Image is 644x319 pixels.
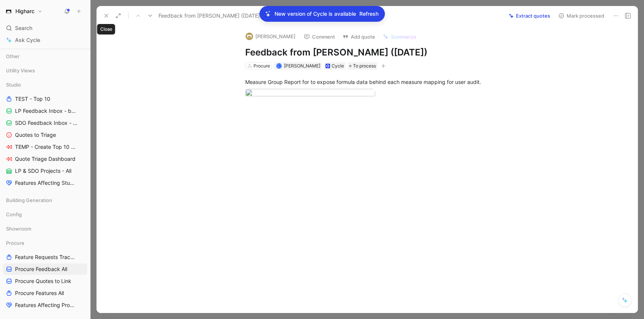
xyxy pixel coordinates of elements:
[3,79,87,90] div: Studio
[3,51,87,62] div: Other
[242,31,299,42] button: logo[PERSON_NAME]
[3,209,87,220] div: Config
[3,252,87,263] a: Feature Requests Tracker
[158,11,262,20] span: Feedback from [PERSON_NAME] ([DATE])
[3,288,87,299] a: Procure Features All
[3,237,87,311] div: ProcureFeature Requests TrackerProcure Feedback AllProcure Quotes to LinkProcure Features AllFeat...
[3,195,87,206] div: Building Generation
[3,165,87,177] a: LP & SDO Projects - All
[3,51,87,64] div: Other
[391,33,416,40] span: Summarize
[332,62,344,70] div: Cycle
[353,62,376,70] span: To process
[15,301,77,309] span: Features Affecting Procure
[6,196,52,204] span: Building Generation
[348,62,377,70] div: To process
[3,117,87,129] a: SDO Feedback Inbox - by Type
[15,155,75,163] span: Quote Triage Dashboard
[245,79,481,85] span: Measure Group Report for to expose formula data behind each measure mapping for user audit.
[253,62,270,70] div: Procure
[3,141,87,153] a: TEMP - Create Top 10 List
[5,7,12,15] img: Higharc
[3,6,44,16] button: HigharcHigharc
[245,46,505,58] h1: Feedback from [PERSON_NAME] ([DATE])
[277,64,281,68] div: L
[245,89,375,99] img: CleanShot 2025-08-12 at 10.40.32.png
[15,143,77,151] span: TEMP - Create Top 10 List
[339,31,379,42] button: Add quote
[3,195,87,208] div: Building Generation
[3,177,87,189] a: Features Affecting Studio
[15,277,71,285] span: Procure Quotes to Link
[3,153,87,165] a: Quote Triage Dashboard
[6,81,21,88] span: Studio
[3,79,87,189] div: StudioTEST - Top 10LP Feedback Inbox - by TypeSDO Feedback Inbox - by TypeQuotes to TriageTEMP - ...
[15,265,67,273] span: Procure Feedback All
[15,95,50,103] span: TEST - Top 10
[6,52,20,60] span: Other
[3,105,87,117] a: LP Feedback Inbox - by Type
[15,131,56,139] span: Quotes to Triage
[15,167,71,175] span: LP & SDO Projects - All
[6,67,35,74] span: Utility Views
[505,10,554,21] button: Extract quotes
[246,33,253,40] img: logo
[15,179,77,187] span: Features Affecting Studio
[3,237,87,249] div: Procure
[3,223,87,237] div: Showroom
[97,24,115,34] div: Close
[6,225,31,232] span: Showroom
[3,93,87,105] a: TEST - Top 10
[3,223,87,234] div: Showroom
[15,289,64,297] span: Procure Features All
[3,209,87,222] div: Config
[3,300,87,311] a: Features Affecting Procure
[300,31,338,42] button: Comment
[3,22,87,34] div: Search
[6,211,22,218] span: Config
[284,63,320,69] span: [PERSON_NAME]
[3,34,87,46] a: Ask Cycle
[15,36,40,45] span: Ask Cycle
[15,107,78,115] span: LP Feedback Inbox - by Type
[555,10,608,21] button: Mark processed
[3,65,87,78] div: Utility Views
[3,264,87,275] a: Procure Feedback All
[359,9,379,18] span: Refresh
[15,24,32,33] span: Search
[3,276,87,287] a: Procure Quotes to Link
[274,9,356,18] p: New version of Cycle is available
[359,9,379,19] button: Refresh
[6,239,24,247] span: Procure
[379,31,420,42] button: Summarize
[3,129,87,141] a: Quotes to Triage
[15,253,77,261] span: Feature Requests Tracker
[15,119,78,127] span: SDO Feedback Inbox - by Type
[15,8,35,15] h1: Higharc
[3,65,87,76] div: Utility Views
